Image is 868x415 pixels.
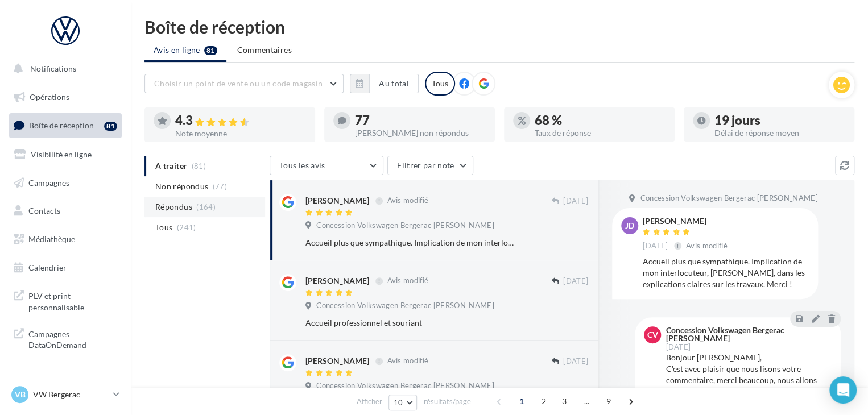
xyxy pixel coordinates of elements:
[714,114,845,127] div: 19 jours
[643,241,668,251] span: [DATE]
[350,74,419,93] button: Au total
[555,392,573,410] span: 3
[387,356,428,366] span: Avis modifié
[7,199,124,223] a: Contacts
[305,195,369,206] div: [PERSON_NAME]
[563,196,588,206] span: [DATE]
[316,301,494,311] span: Concession Volkswagen Bergerac [PERSON_NAME]
[7,113,124,138] a: Boîte de réception81
[387,196,428,205] span: Avis modifié
[666,326,829,342] div: Concession Volkswagen Bergerac [PERSON_NAME]
[829,376,857,404] div: Open Intercom Messenger
[28,234,75,244] span: Médiathèque
[28,206,60,215] span: Contacts
[31,150,92,159] span: Visibilité en ligne
[155,222,172,233] span: Tous
[305,237,514,248] div: Accueil plus que sympathique. Implication de mon interlocuteur, [PERSON_NAME], dans les explicati...
[196,202,216,211] span: (164)
[714,129,845,137] div: Délai de réponse moyen
[28,177,69,187] span: Campagnes
[30,92,69,102] span: Opérations
[563,356,588,367] span: [DATE]
[686,241,728,250] span: Avis modifié
[28,326,117,351] span: Campagnes DataOnDemand
[7,85,124,109] a: Opérations
[144,18,854,35] div: Boîte de réception
[30,64,76,73] span: Notifications
[104,122,117,131] div: 81
[643,256,809,290] div: Accueil plus que sympathique. Implication de mon interlocuteur, [PERSON_NAME], dans les explicati...
[175,130,306,138] div: Note moyenne
[144,74,344,93] button: Choisir un point de vente ou un code magasin
[394,398,403,407] span: 10
[316,381,494,391] span: Concession Volkswagen Bergerac [PERSON_NAME]
[512,392,531,410] span: 1
[28,263,67,272] span: Calendrier
[625,220,634,231] span: JD
[237,44,292,56] span: Commentaires
[388,395,418,410] button: 10
[640,193,817,204] span: Concession Volkswagen Bergerac [PERSON_NAME]
[7,171,124,195] a: Campagnes
[600,392,618,410] span: 9
[33,389,109,400] p: VW Bergerac
[647,329,658,341] span: CV
[355,129,486,137] div: [PERSON_NAME] non répondus
[154,78,323,88] span: Choisir un point de vente ou un code magasin
[355,114,486,127] div: 77
[279,160,325,170] span: Tous les avis
[357,396,382,407] span: Afficher
[563,276,588,287] span: [DATE]
[305,275,369,287] div: [PERSON_NAME]
[305,317,514,329] div: Accueil professionnel et souriant
[666,343,691,351] span: [DATE]
[213,182,227,191] span: (77)
[535,114,666,127] div: 68 %
[28,288,117,313] span: PLV et print personnalisable
[155,181,208,192] span: Non répondus
[29,121,94,130] span: Boîte de réception
[643,217,730,225] div: [PERSON_NAME]
[15,389,26,400] span: VB
[270,156,383,175] button: Tous les avis
[305,355,369,367] div: [PERSON_NAME]
[7,284,124,317] a: PLV et print personnalisable
[7,227,124,251] a: Médiathèque
[7,256,124,280] a: Calendrier
[577,392,596,410] span: ...
[7,143,124,167] a: Visibilité en ligne
[177,223,196,232] span: (241)
[7,322,124,355] a: Campagnes DataOnDemand
[423,396,470,407] span: résultats/page
[9,384,122,405] a: VB VW Bergerac
[425,72,455,96] div: Tous
[369,74,419,93] button: Au total
[535,129,666,137] div: Taux de réponse
[175,114,306,127] div: 4.3
[316,221,494,231] span: Concession Volkswagen Bergerac [PERSON_NAME]
[387,156,473,175] button: Filtrer par note
[387,276,428,285] span: Avis modifié
[155,201,192,213] span: Répondus
[7,57,119,81] button: Notifications
[535,392,553,410] span: 2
